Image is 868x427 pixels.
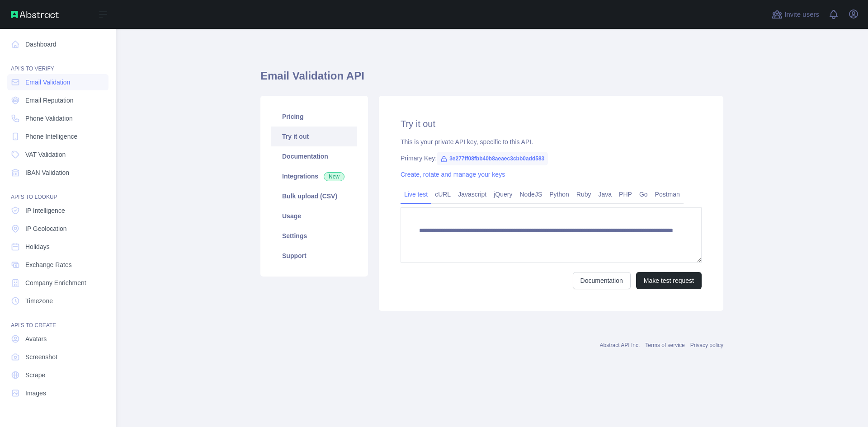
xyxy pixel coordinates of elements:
button: Make test request [636,272,702,289]
div: This is your private API key, specific to this API. [401,137,702,146]
span: Company Enrichment [25,278,86,287]
a: PHP [615,187,636,202]
a: Go [636,187,651,202]
a: Exchange Rates [7,257,108,273]
img: Abstract API [11,11,59,18]
a: Documentation [271,146,357,166]
a: NodeJS [516,187,546,202]
span: Images [25,389,46,398]
span: VAT Validation [25,150,66,159]
span: Email Reputation [25,96,74,105]
button: Invite users [770,7,821,22]
a: Screenshot [7,349,108,365]
a: Documentation [573,272,631,289]
a: Support [271,246,357,266]
a: jQuery [490,187,516,202]
span: Scrape [25,371,45,380]
span: Phone Intelligence [25,132,77,141]
a: Timezone [7,293,108,309]
a: Usage [271,206,357,226]
a: Images [7,385,108,401]
a: Privacy policy [690,342,723,348]
h1: Email Validation API [260,69,723,90]
a: Bulk upload (CSV) [271,186,357,206]
span: Phone Validation [25,114,73,123]
span: Avatars [25,334,47,343]
a: Terms of service [645,342,684,348]
a: Python [546,187,573,202]
div: API'S TO LOOKUP [7,183,108,201]
a: Try it out [271,127,357,146]
span: IBAN Validation [25,168,69,177]
a: Holidays [7,239,108,255]
a: Postman [651,187,684,202]
a: Phone Intelligence [7,128,108,145]
span: Exchange Rates [25,260,72,269]
a: Create, rotate and manage your keys [401,171,505,178]
a: Ruby [573,187,595,202]
div: API'S TO VERIFY [7,54,108,72]
span: IP Intelligence [25,206,65,215]
div: Primary Key: [401,154,702,163]
a: cURL [431,187,454,202]
a: IP Geolocation [7,221,108,237]
a: VAT Validation [7,146,108,163]
span: IP Geolocation [25,224,67,233]
a: Abstract API Inc. [600,342,640,348]
span: Screenshot [25,352,57,361]
a: Scrape [7,367,108,383]
a: Java [595,187,616,202]
a: Settings [271,226,357,246]
a: Dashboard [7,36,108,52]
a: Pricing [271,107,357,127]
a: Live test [401,187,431,202]
a: IP Intelligence [7,202,108,219]
span: Holidays [25,242,50,251]
span: Timezone [25,296,53,305]
div: API'S TO CREATE [7,311,108,329]
span: New [324,172,344,181]
a: Javascript [454,187,490,202]
h2: Try it out [401,117,702,130]
a: Avatars [7,331,108,347]
a: Company Enrichment [7,275,108,291]
span: Email Validation [25,78,70,87]
a: Email Validation [7,74,108,90]
a: IBAN Validation [7,164,108,181]
span: 3e277ff08fbb40b8aeaec3cbb0add583 [437,152,548,165]
a: Phone Validation [7,110,108,127]
span: Invite users [784,9,819,20]
a: Integrations New [271,166,357,186]
a: Email Reputation [7,92,108,108]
